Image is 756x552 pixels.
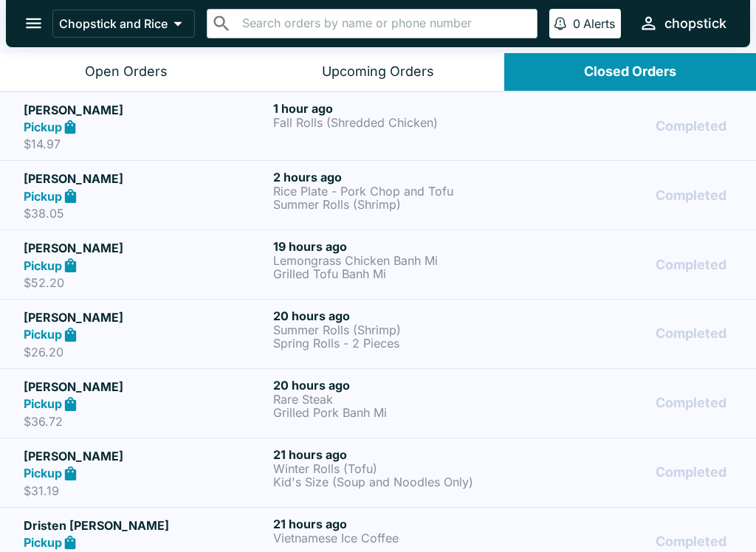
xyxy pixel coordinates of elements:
[24,414,267,429] p: $36.72
[322,63,434,80] div: Upcoming Orders
[273,170,517,184] h6: 2 hours ago
[273,531,517,545] p: Vietnamese Ice Coffee
[273,308,517,323] h6: 20 hours ago
[273,517,517,531] h6: 21 hours ago
[24,308,267,326] h5: [PERSON_NAME]
[273,378,517,393] h6: 20 hours ago
[273,337,517,350] p: Spring Rolls - 2 Pieces
[273,406,517,419] p: Grilled Pork Banh Mi
[273,184,517,198] p: Rice Plate - Pork Chop and Tofu
[24,483,267,498] p: $31.19
[59,16,168,31] p: Chopstick and Rice
[24,101,267,119] h5: [PERSON_NAME]
[85,63,168,80] div: Open Orders
[24,327,62,342] strong: Pickup
[24,517,267,534] h5: Dristen [PERSON_NAME]
[273,101,517,116] h6: 1 hour ago
[633,7,732,39] button: chopstick
[24,239,267,257] h5: [PERSON_NAME]
[24,170,267,187] h5: [PERSON_NAME]
[24,345,267,359] p: $26.20
[24,535,62,550] strong: Pickup
[24,206,267,221] p: $38.05
[52,10,195,38] button: Chopstick and Rice
[273,393,517,406] p: Rare Steak
[583,16,615,31] p: Alerts
[24,275,267,290] p: $52.20
[584,63,676,80] div: Closed Orders
[273,475,517,489] p: Kid's Size (Soup and Noodles Only)
[24,378,267,396] h5: [PERSON_NAME]
[24,396,62,411] strong: Pickup
[273,462,517,475] p: Winter Rolls (Tofu)
[273,116,517,129] p: Fall Rolls (Shredded Chicken)
[24,258,62,273] strong: Pickup
[573,16,580,31] p: 0
[24,447,267,465] h5: [PERSON_NAME]
[273,198,517,211] p: Summer Rolls (Shrimp)
[24,189,62,204] strong: Pickup
[273,447,517,462] h6: 21 hours ago
[15,4,52,42] button: open drawer
[273,267,517,280] p: Grilled Tofu Banh Mi
[273,254,517,267] p: Lemongrass Chicken Banh Mi
[664,15,726,32] div: chopstick
[273,323,517,337] p: Summer Rolls (Shrimp)
[24,466,62,480] strong: Pickup
[24,120,62,134] strong: Pickup
[273,239,517,254] h6: 19 hours ago
[238,13,531,34] input: Search orders by name or phone number
[24,137,267,151] p: $14.97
